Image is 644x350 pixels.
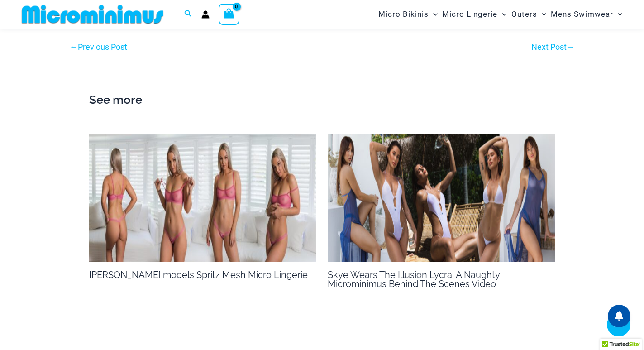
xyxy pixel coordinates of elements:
[328,134,555,262] img: SKYE 2000 x 700 Thumbnail
[440,3,509,26] a: Micro LingerieMenu ToggleMenu Toggle
[613,3,622,26] span: Menu Toggle
[184,9,192,20] a: Search icon link
[70,42,78,52] span: ←
[551,3,613,26] span: Mens Swimwear
[549,3,625,26] a: Mens SwimwearMenu ToggleMenu Toggle
[328,269,500,289] a: Skye Wears The Illusion Lycra: A Naughty Microminimus Behind The Scenes Video
[375,1,626,27] nav: Site Navigation
[567,42,575,52] span: →
[497,3,506,26] span: Menu Toggle
[429,3,438,26] span: Menu Toggle
[378,3,429,26] span: Micro Bikinis
[201,10,210,19] a: Account icon link
[70,43,127,51] a: ←Previous Post
[537,3,546,26] span: Menu Toggle
[89,134,317,262] img: MM BTS Sammy 2000 x 700 Thumbnail 1
[531,43,575,51] a: Next Post→
[69,24,576,54] nav: Post navigation
[511,3,537,26] span: Outers
[89,91,555,110] h2: See more
[18,4,167,24] img: MM SHOP LOGO FLAT
[509,3,549,26] a: OutersMenu ToggleMenu Toggle
[376,3,440,26] a: Micro BikinisMenu ToggleMenu Toggle
[442,3,497,26] span: Micro Lingerie
[219,4,239,24] a: View Shopping Cart, empty
[89,269,308,280] a: [PERSON_NAME] models Spritz Mesh Micro Lingerie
